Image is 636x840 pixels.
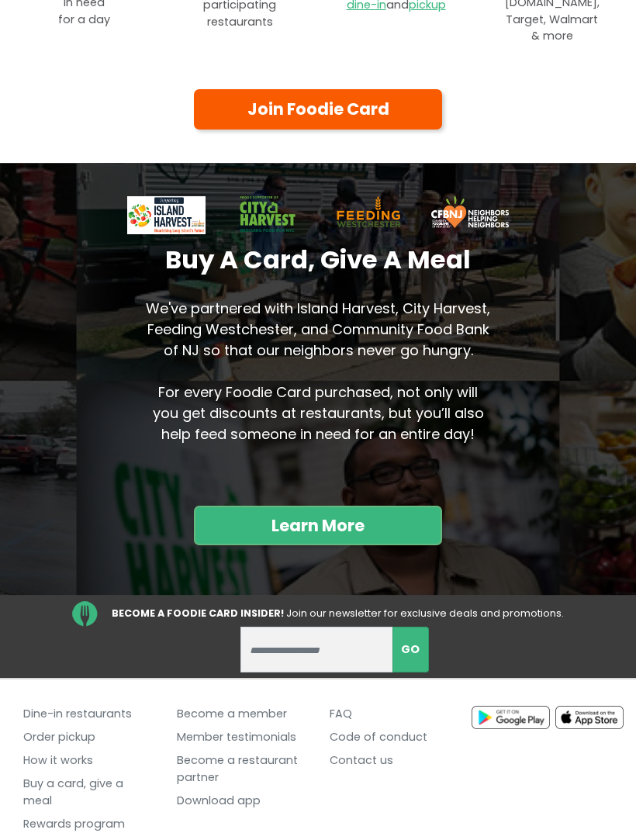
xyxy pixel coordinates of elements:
[23,702,154,725] a: Dine-in restaurants
[177,749,307,790] a: Become a restaurant partner
[177,702,307,725] a: Become a member
[177,726,307,749] a: Member testimonials
[127,245,509,275] h2: Buy A Card, Give A Meal
[240,627,393,673] input: enter email address
[112,607,284,620] strong: BECOME A FOODIE CARD INSIDER!
[177,790,307,813] a: Download app
[23,749,154,773] a: How it works
[194,506,442,545] a: Learn More
[330,726,460,749] a: Code of conduct
[330,749,460,773] a: Contact us
[23,726,154,749] a: Order pickup
[23,813,154,836] a: Rewards program
[23,773,154,813] a: Buy a card, give a meal
[194,89,442,130] a: Join Foodie Card
[392,627,430,673] button: subscribe
[330,702,460,725] a: FAQ
[286,607,564,620] span: Join our newsletter for exclusive deals and promotions.
[144,298,493,461] p: We've partnered with Island Harvest, City Harvest, Feeding Westchester, and Community Food Bank o...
